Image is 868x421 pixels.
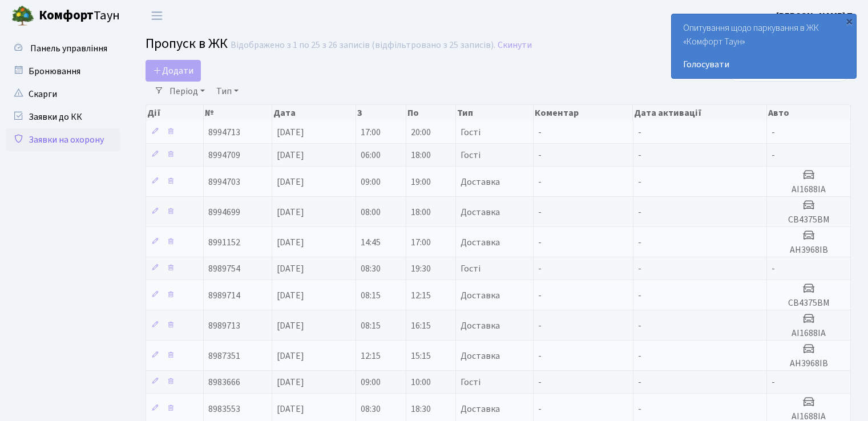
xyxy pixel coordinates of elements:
a: Тип [212,82,243,101]
span: 8983666 [208,376,240,388]
span: - [538,126,542,139]
span: Гості [461,264,481,273]
span: Пропуск в ЖК [146,34,228,54]
th: № [204,105,272,121]
span: 08:30 [361,403,381,415]
span: - [638,236,641,249]
span: 8991152 [208,236,240,249]
span: 10:00 [411,376,431,388]
div: × [843,15,855,27]
span: [DATE] [277,149,304,161]
span: - [772,126,775,139]
th: Дата [272,105,356,121]
div: Опитування щодо паркування в ЖК «Комфорт Таун» [672,14,856,78]
span: [DATE] [277,376,304,388]
span: 8989714 [208,289,240,302]
a: Голосувати [683,58,845,71]
span: - [638,319,641,332]
span: Доставка [461,208,500,217]
span: 8994713 [208,126,240,139]
span: [DATE] [277,350,304,362]
h5: СВ4375ВМ [772,298,846,309]
span: [DATE] [277,236,304,249]
span: Доставка [461,238,500,247]
a: Скинути [498,40,532,51]
span: - [638,126,641,139]
span: - [538,319,542,332]
span: [DATE] [277,176,304,188]
span: 15:15 [411,350,431,362]
span: 09:00 [361,376,381,388]
span: Доставка [461,177,500,187]
span: Доставка [461,321,500,330]
th: Тип [456,105,534,121]
span: - [638,350,641,362]
h5: АІ1688ІА [772,184,846,195]
span: 8994709 [208,149,240,161]
span: 8994699 [208,206,240,218]
span: - [772,262,775,275]
span: - [538,149,542,161]
span: 06:00 [361,149,381,161]
span: [DATE] [277,319,304,332]
a: Панель управління [6,37,120,60]
th: Дії [146,105,204,121]
span: 17:00 [411,236,431,249]
h5: АІ1688ІА [772,328,846,339]
span: - [538,403,542,415]
span: - [638,403,641,415]
span: [DATE] [277,206,304,218]
span: 08:00 [361,206,381,218]
span: Доставка [461,351,500,361]
button: Переключити навігацію [143,6,171,25]
span: [DATE] [277,126,304,139]
span: 8989713 [208,319,240,332]
span: 09:00 [361,176,381,188]
h5: СВ4375ВМ [772,214,846,225]
span: 8987351 [208,350,240,362]
span: - [538,376,542,388]
span: 08:15 [361,289,381,302]
th: По [406,105,456,121]
span: - [638,376,641,388]
span: 12:15 [411,289,431,302]
a: Бронювання [6,60,120,83]
th: Авто [767,105,851,121]
a: Період [165,82,209,101]
span: 18:00 [411,206,431,218]
span: - [538,206,542,218]
b: [PERSON_NAME] Т. [776,10,854,22]
span: - [538,262,542,275]
span: Таун [39,6,120,26]
span: - [538,350,542,362]
span: 17:00 [361,126,381,139]
span: Гості [461,128,481,137]
span: - [638,289,641,302]
span: - [772,376,775,388]
span: - [638,206,641,218]
span: - [772,149,775,161]
th: З [356,105,406,121]
span: Доставка [461,404,500,414]
span: - [638,149,641,161]
span: 08:15 [361,319,381,332]
span: [DATE] [277,262,304,275]
span: - [538,236,542,249]
b: Комфорт [39,6,94,25]
span: Доставка [461,291,500,300]
span: 19:30 [411,262,431,275]
a: Додати [146,60,201,82]
span: 8983553 [208,403,240,415]
span: 8989754 [208,262,240,275]
a: Скарги [6,83,120,106]
span: 14:45 [361,236,381,249]
span: 08:30 [361,262,381,275]
span: 16:15 [411,319,431,332]
img: logo.png [11,5,34,27]
span: [DATE] [277,289,304,302]
span: - [638,262,641,275]
span: 18:30 [411,403,431,415]
a: Заявки на охорону [6,128,120,151]
span: 19:00 [411,176,431,188]
span: - [638,176,641,188]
